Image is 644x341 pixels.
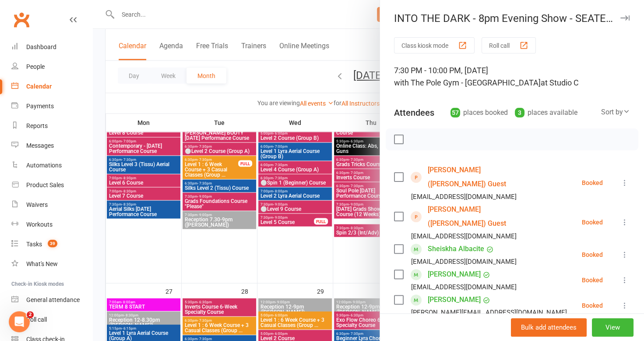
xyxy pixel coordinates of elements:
div: Booked [582,277,603,283]
a: [PERSON_NAME] [428,293,481,307]
div: Workouts [26,221,53,228]
div: [EMAIL_ADDRESS][DOMAIN_NAME] [411,191,517,202]
div: Payments [26,103,54,110]
div: Automations [26,162,62,169]
div: Booked [582,302,603,309]
a: People [11,57,92,77]
button: Class kiosk mode [394,37,475,53]
div: [EMAIL_ADDRESS][DOMAIN_NAME] [411,231,517,242]
span: 39 [48,240,57,247]
div: 57 [450,108,460,117]
a: Sheiskha Albacite [428,242,484,256]
div: Booked [582,252,603,258]
div: 3 [515,108,524,117]
a: [PERSON_NAME] [428,267,481,281]
a: General attendance kiosk mode [11,290,92,310]
div: People [26,63,45,70]
div: places available [515,107,577,119]
div: Calendar [26,83,52,90]
a: What's New [11,254,92,274]
div: 7:30 PM - 10:00 PM, [DATE] [394,64,630,89]
div: [EMAIL_ADDRESS][DOMAIN_NAME] [411,256,517,267]
span: at Studio C [541,78,579,87]
a: [PERSON_NAME] ([PERSON_NAME]) Guest [428,202,528,231]
button: Roll call [482,37,536,53]
div: Sort by [601,107,630,118]
a: Payments [11,96,92,116]
div: Roll call [26,316,47,323]
iframe: Intercom live chat [9,311,30,332]
span: 2 [27,311,34,318]
a: Automations [11,156,92,175]
div: Tasks [26,241,42,248]
div: Booked [582,219,603,225]
a: Calendar [11,77,92,96]
div: Attendees [394,107,434,119]
a: Product Sales [11,175,92,195]
div: Waivers [26,201,48,208]
a: Messages [11,136,92,156]
a: Workouts [11,215,92,234]
a: Tasks 39 [11,234,92,254]
button: View [592,318,633,337]
div: Messages [26,142,54,149]
a: Clubworx [11,9,32,31]
div: [PERSON_NAME][EMAIL_ADDRESS][DOMAIN_NAME] [411,307,567,318]
div: places booked [450,107,508,119]
div: Booked [582,180,603,186]
button: Bulk add attendees [511,318,587,337]
span: with The Pole Gym - [GEOGRAPHIC_DATA] [394,78,541,87]
div: Reports [26,122,48,129]
div: General attendance [26,296,80,303]
a: Roll call [11,310,92,330]
a: [PERSON_NAME] ([PERSON_NAME]) Guest [428,163,528,191]
div: Dashboard [26,43,56,50]
div: [EMAIL_ADDRESS][DOMAIN_NAME] [411,281,517,293]
a: Reports [11,116,92,136]
div: Product Sales [26,181,64,188]
div: What's New [26,260,58,267]
a: Waivers [11,195,92,215]
a: Dashboard [11,37,92,57]
div: INTO THE DARK - 8pm Evening Show - SEATED Ticket [380,12,644,25]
